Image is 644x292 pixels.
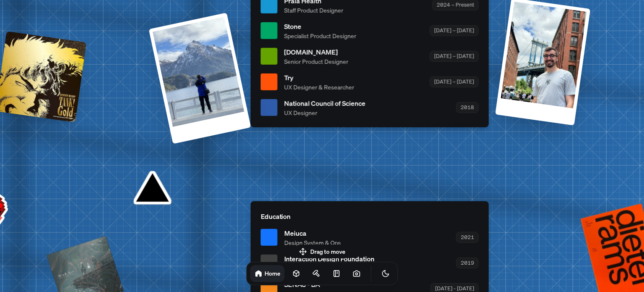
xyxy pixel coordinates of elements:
[284,108,366,117] span: UX Designer
[284,5,343,14] span: Staff Product Designer
[377,265,394,282] button: Toggle Theme
[456,258,479,268] div: 2019
[284,21,356,31] span: Stone
[265,269,280,277] h1: Home
[284,228,341,238] span: Meiuca
[430,51,479,61] div: [DATE] – [DATE]
[284,31,356,40] span: Specialist Product Designer
[250,265,285,282] a: Home
[284,98,366,108] span: National Council of Science
[456,102,479,113] div: 2018
[284,238,341,247] span: Design System & Ops
[261,211,479,221] p: Education
[284,47,348,57] span: [DOMAIN_NAME]
[284,57,348,66] span: Senior Product Designer
[284,82,354,91] span: UX Designer & Researcher
[430,25,479,36] div: [DATE] – [DATE]
[430,76,479,87] div: [DATE] – [DATE]
[284,72,354,82] span: Try
[456,232,479,242] div: 2021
